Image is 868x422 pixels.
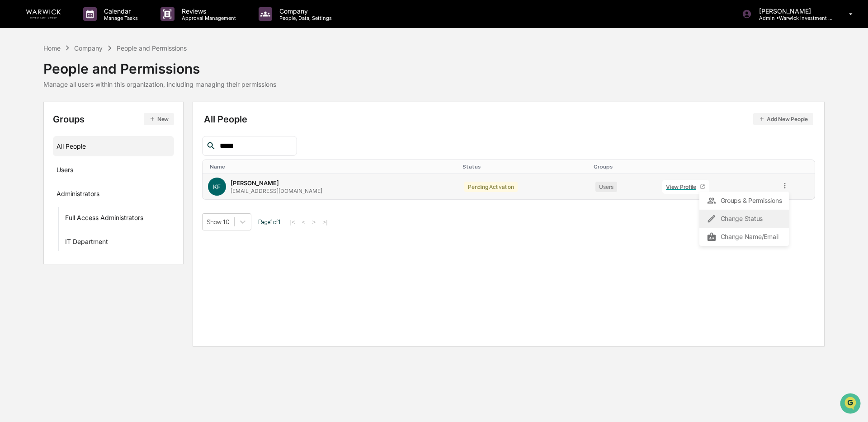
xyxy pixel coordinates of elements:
[65,214,143,225] div: Full Access Administrators
[175,15,241,21] p: Approval Management
[9,69,25,85] img: 1746055101610-c473b297-6a78-478c-a979-82029cc54cd1
[231,179,279,187] div: [PERSON_NAME]
[707,231,782,242] div: Change Name/Email
[272,15,336,21] p: People, Data, Settings
[74,44,103,52] div: Company
[43,53,276,77] div: People and Permissions
[272,7,336,15] p: Company
[707,195,782,206] div: Groups & Permissions
[666,183,700,190] div: View Profile
[90,153,109,160] span: Pylon
[204,113,814,125] div: All People
[594,164,653,170] div: Toggle SortBy
[57,190,99,201] div: Administrators
[310,218,319,226] button: >
[53,113,174,125] div: Groups
[662,180,709,194] a: View Profile
[43,44,61,52] div: Home
[288,218,298,226] button: |<
[707,213,782,224] div: Change Status
[57,139,170,154] div: All People
[9,132,16,139] div: 🔎
[5,127,61,144] a: 🔎Data Lookup
[31,69,148,78] div: Start new chat
[64,153,109,160] a: Powered byPylon
[9,115,16,122] div: 🖐️
[258,218,281,225] span: Page 1 of 1
[43,80,276,88] div: Manage all users within this organization, including managing their permissions
[464,182,518,192] div: Pending Activation
[31,78,114,85] div: We're available if you need us!
[18,114,58,123] span: Preclearance
[752,7,836,15] p: [PERSON_NAME]
[154,72,165,83] button: Start new chat
[752,15,836,21] p: Admin • Warwick Investment Group
[5,110,62,127] a: 🖐️Preclearance
[231,188,322,194] div: [EMAIL_ADDRESS][DOMAIN_NAME]
[839,392,863,417] iframe: Open customer support
[753,113,813,125] button: Add New People
[62,110,116,127] a: 🗄️Attestations
[299,218,308,226] button: <
[18,131,57,140] span: Data Lookup
[9,19,165,33] p: How can we help?
[783,164,811,170] div: Toggle SortBy
[213,183,221,191] span: KF
[57,166,73,177] div: Users
[175,7,241,15] p: Reviews
[65,238,108,249] div: IT Department
[117,44,187,52] div: People and Permissions
[144,113,174,125] button: New
[595,182,617,192] div: Users
[320,218,330,226] button: >|
[462,164,586,170] div: Toggle SortBy
[660,164,772,170] div: Toggle SortBy
[97,7,142,15] p: Calendar
[97,15,142,21] p: Manage Tasks
[22,9,65,19] img: logo
[75,114,112,123] span: Attestations
[66,115,73,122] div: 🗄️
[210,164,456,170] div: Toggle SortBy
